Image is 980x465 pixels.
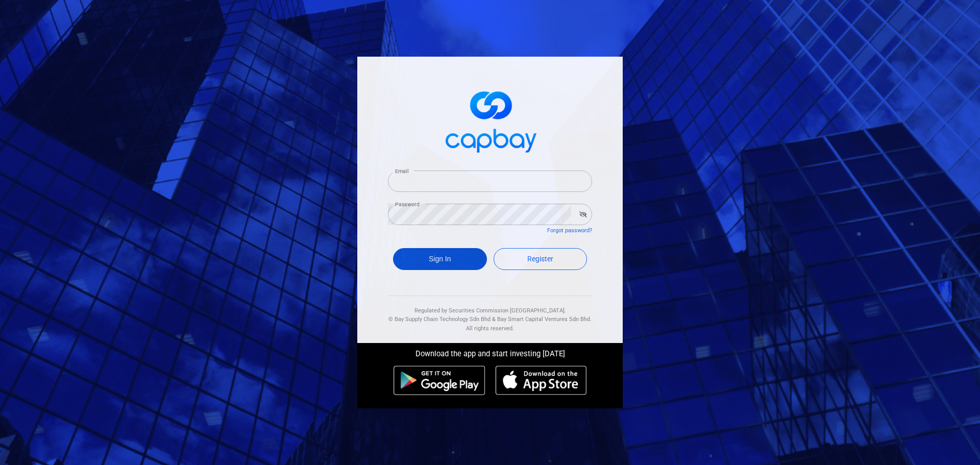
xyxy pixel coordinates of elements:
div: Regulated by Securities Commission [GEOGRAPHIC_DATA]. & All rights reserved. [388,296,592,333]
img: ios [496,365,586,395]
img: logo [439,82,541,158]
span: Bay Smart Capital Ventures Sdn Bhd. [497,316,592,323]
label: Email [395,167,408,175]
span: © Bay Supply Chain Technology Sdn Bhd [388,316,491,323]
button: Sign In [393,248,487,270]
img: android [394,365,485,395]
div: Download the app and start investing [DATE] [350,343,630,360]
label: Password [395,201,420,208]
a: Forgot password? [547,227,592,234]
span: Register [527,255,553,263]
a: Register [494,248,587,270]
